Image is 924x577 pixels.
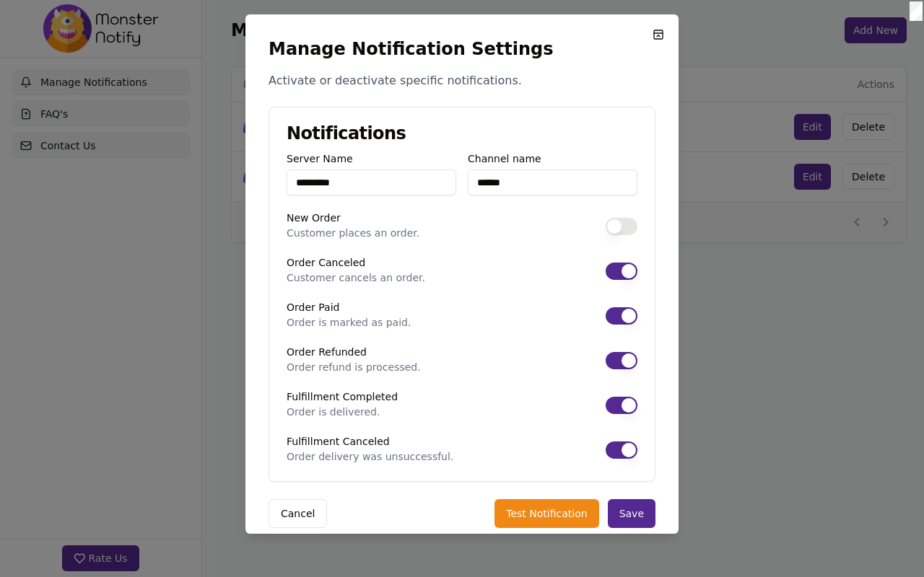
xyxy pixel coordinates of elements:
[287,125,637,142] h3: Notifications
[287,346,367,358] label: Order Refunded
[287,226,419,240] p: Customer places an order.
[287,270,425,285] p: Customer cancels an order.
[608,499,655,528] button: Save
[287,391,398,402] label: Fulfillment Completed
[468,153,541,164] label: Channel name
[287,405,398,419] p: Order is delivered.
[287,212,341,224] label: New Order
[494,499,598,528] button: Test Notification
[287,257,365,268] label: Order Canceled
[287,315,411,330] p: Order is marked as paid.
[287,436,390,447] label: Fulfillment Canceled
[269,72,655,89] p: Activate or deactivate specific notifications.
[269,499,327,528] button: Cancel
[287,153,353,164] label: Server Name
[287,301,339,313] label: Order Paid
[287,449,453,464] p: Order delivery was unsuccessful.
[287,360,421,374] p: Order refund is processed.
[269,38,655,61] h2: Manage Notification Settings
